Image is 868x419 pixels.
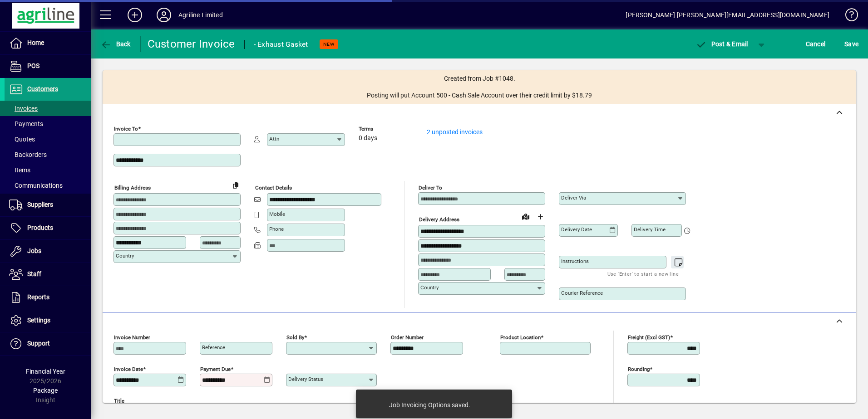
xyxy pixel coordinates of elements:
span: Created from Job #1048. [444,74,515,83]
span: Financial Year [26,368,65,375]
button: Choose address [533,209,547,224]
a: Communications [5,178,91,193]
mat-label: Instructions [561,258,589,264]
app-page-header-button: Back [91,36,141,52]
button: Back [98,36,133,52]
a: Settings [5,309,91,332]
a: Products [5,217,91,239]
span: Backorders [9,151,47,158]
mat-hint: Use 'Enter' to start a new line [607,268,679,279]
a: View on map [518,209,533,224]
mat-label: Delivery date [561,226,592,233]
mat-label: Country [116,253,134,259]
span: Back [100,40,131,48]
mat-label: Rounding [628,366,650,372]
button: Save [842,36,861,52]
span: Customers [27,85,58,93]
span: Jobs [27,247,41,254]
div: Customer Invoice [148,37,235,51]
button: Copy to Delivery address [228,178,243,192]
button: Post & Email [691,36,753,52]
span: Staff [27,270,41,278]
mat-label: Delivery status [288,376,323,382]
button: Profile [149,7,178,23]
span: Reports [27,293,49,301]
span: Products [27,224,53,231]
mat-label: Product location [500,334,541,341]
mat-label: Deliver via [561,195,586,201]
mat-label: Sold by [286,334,304,341]
span: Posting will put Account 500 - Cash Sale Account over their credit limit by $18.79 [367,91,592,100]
a: Staff [5,263,91,286]
a: Jobs [5,240,91,263]
span: Settings [27,317,50,324]
mat-label: Reference [202,344,225,351]
mat-label: Title [114,398,124,404]
button: Cancel [804,36,828,52]
mat-label: Payment due [200,366,231,372]
mat-label: Phone [269,226,284,232]
a: Home [5,32,91,54]
a: Knowledge Base [838,2,857,31]
span: Terms [359,126,413,132]
a: Support [5,332,91,355]
mat-label: Mobile [269,211,285,217]
mat-label: Order number [391,334,424,341]
span: Suppliers [27,201,53,208]
span: Communications [9,182,63,189]
a: Quotes [5,132,91,147]
mat-label: Invoice To [114,126,138,132]
mat-label: Attn [269,136,279,142]
a: Payments [5,116,91,132]
mat-label: Freight (excl GST) [628,334,670,341]
span: P [711,40,715,48]
div: - Exhaust Gasket [254,37,308,52]
span: Support [27,340,50,347]
div: Job Invoicing Options saved. [389,400,470,409]
a: Backorders [5,147,91,162]
a: 2 unposted invoices [427,128,483,136]
a: Reports [5,286,91,309]
mat-label: Invoice number [114,334,150,341]
span: Home [27,39,44,46]
a: Invoices [5,101,91,116]
span: Invoices [9,105,38,112]
span: S [844,40,848,48]
span: POS [27,62,39,69]
span: ave [844,37,858,51]
span: Payments [9,120,43,127]
mat-label: Country [420,284,439,291]
button: Add [120,7,149,23]
mat-label: Invoice date [114,366,143,372]
a: Items [5,162,91,178]
span: Cancel [806,37,826,51]
a: Suppliers [5,194,91,216]
mat-label: Deliver To [419,185,442,191]
span: NEW [323,41,335,47]
mat-label: Delivery time [634,226,666,233]
mat-label: Courier Reference [561,290,603,296]
span: Package [33,387,58,394]
span: Items [9,166,30,174]
div: [PERSON_NAME] [PERSON_NAME][EMAIL_ADDRESS][DOMAIN_NAME] [626,8,829,22]
span: Quotes [9,136,35,143]
span: ost & Email [695,40,748,48]
a: POS [5,55,91,78]
span: 0 days [359,135,377,142]
div: Agriline Limited [178,8,223,22]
